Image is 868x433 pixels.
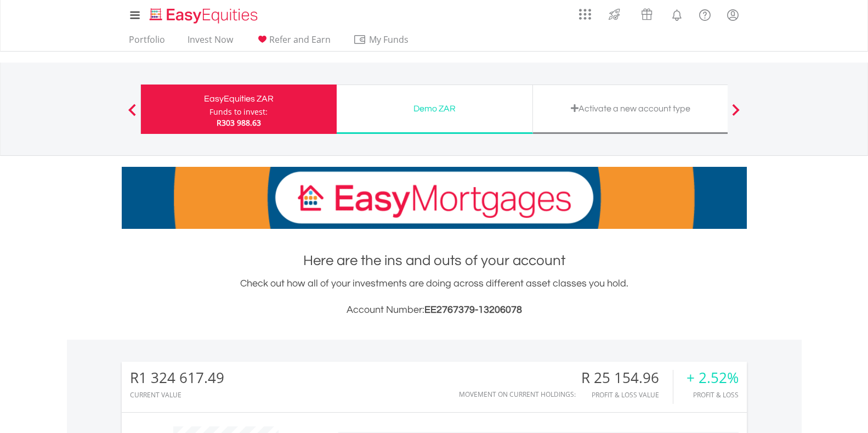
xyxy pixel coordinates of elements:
[130,391,224,398] div: CURRENT VALUE
[122,302,747,318] h3: Account Number:
[691,3,719,25] a: FAQ's and Support
[251,34,335,51] a: Refer and Earn
[459,391,576,398] div: Movement on Current Holdings:
[631,3,663,23] a: Vouchers
[122,251,747,271] h1: Here are the ins and outs of your account
[719,3,747,27] a: My Profile
[122,167,747,229] img: EasyMortage Promotion Banner
[579,8,591,20] img: grid-menu-icon.svg
[353,32,425,47] span: My Funds
[124,34,169,51] a: Portfolio
[581,370,673,386] div: R 25 154.96
[343,101,526,116] div: Demo ZAR
[687,370,739,386] div: + 2.52%
[540,101,722,116] div: Activate a new account type
[130,370,224,386] div: R1 324 617.49
[638,5,656,23] img: vouchers-v2.svg
[122,276,747,318] div: Check out how all of your investments are doing across different asset classes you hold.
[605,5,623,23] img: thrive-v2.svg
[572,3,598,20] a: AppsGrid
[663,3,691,25] a: Notifications
[147,91,330,106] div: EasyEquities ZAR
[581,391,673,398] div: Profit & Loss Value
[269,33,331,46] span: Refer and Earn
[145,3,262,25] a: Home page
[147,7,262,25] img: EasyEquities_Logo.png
[209,106,268,117] div: Funds to invest:
[217,117,261,128] span: R303 988.63
[183,34,237,51] a: Invest Now
[424,305,522,315] span: EE2767379-13206078
[687,391,739,398] div: Profit & Loss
